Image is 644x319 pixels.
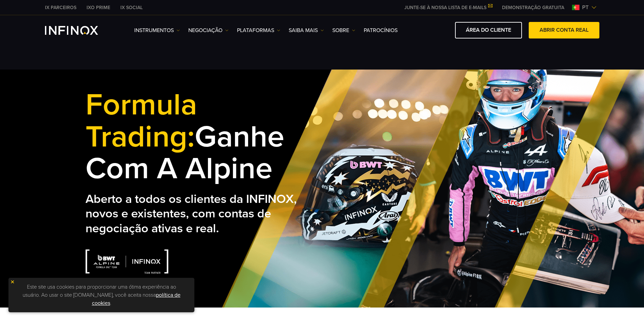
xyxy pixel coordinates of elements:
a: PLATAFORMAS [237,26,280,34]
a: INFINOX [115,4,148,11]
p: Este site usa cookies para proporcionar uma ótima experiência ao usuário. Ao usar o site [DOMAIN_... [12,281,191,309]
span: (Obrigatório) [1,158,25,165]
a: Instrumentos [134,26,180,34]
a: INFINOX [40,4,81,11]
a: Saiba mais [289,26,324,34]
a: JUNTE-SE À NOSSA LISTA DE E-MAILS [399,5,497,10]
a: ÁREA DO CLIENTE [455,22,522,38]
img: yellow close icon [10,280,15,284]
a: INFINOX [81,4,115,11]
a: SOBRE [332,26,355,34]
span: (Obrigatório) [1,103,25,110]
span: pt [579,3,591,11]
a: NEGOCIAÇÃO [188,26,229,34]
a: Patrocínios [364,26,398,34]
a: INFINOX Logo [45,26,114,35]
a: ABRIR CONTA REAL [529,22,599,38]
strong: Ganhe com a Alpine [86,86,284,187]
strong: Aberto a todos os clientes da INFINOX, novos e existentes, com contas de negociação ativas e real. [86,192,297,236]
span: (Obrigatório) [1,64,25,71]
span: Formula Trading: [86,86,197,155]
a: INFINOX MENU [497,4,569,11]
